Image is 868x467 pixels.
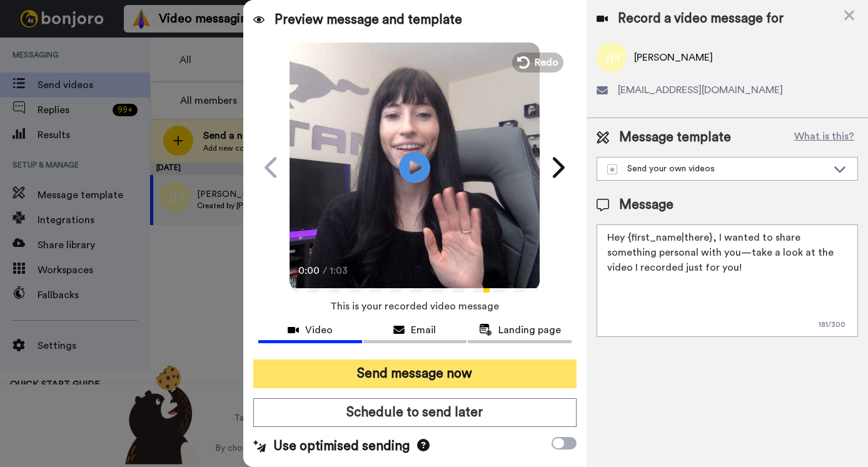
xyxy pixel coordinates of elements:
[618,83,783,98] span: [EMAIL_ADDRESS][DOMAIN_NAME]
[498,323,561,338] span: Landing page
[597,224,858,337] textarea: Hey {first_name|there}, I wanted to share something personal with you—take a look at the video I ...
[330,293,499,320] span: This is your recorded video message
[619,128,731,147] span: Message template
[619,196,674,214] span: Message
[323,263,327,278] span: /
[273,437,410,456] span: Use optimised sending
[607,163,827,175] div: Send your own videos
[411,323,436,338] span: Email
[253,398,577,427] button: Schedule to send later
[607,164,617,174] img: demo-template.svg
[790,128,858,147] button: What is this?
[305,323,333,338] span: Video
[253,359,577,388] button: Send message now
[298,263,320,278] span: 0:00
[330,263,351,278] span: 1:03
